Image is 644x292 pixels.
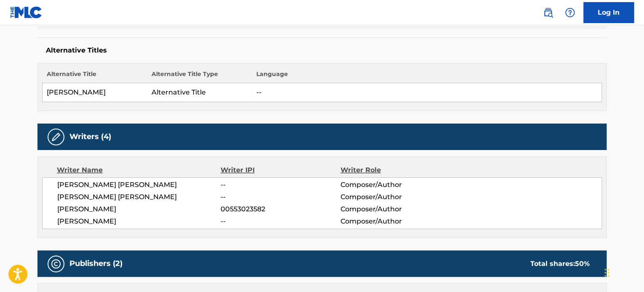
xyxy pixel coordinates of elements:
span: [PERSON_NAME] [PERSON_NAME] [57,180,221,190]
span: -- [221,192,340,202]
h5: Writers (4) [69,132,111,142]
img: help [565,8,575,18]
img: Publishers [51,259,61,269]
iframe: Chat Widget [602,252,644,292]
span: Composer/Author [340,216,449,226]
span: Composer/Author [340,204,449,214]
img: search [543,8,553,18]
span: [PERSON_NAME] [PERSON_NAME] [57,192,221,202]
span: -- [221,180,340,190]
span: Composer/Author [340,192,449,202]
a: Public Search [540,4,556,21]
div: Help [562,4,578,21]
span: -- [221,216,340,226]
img: Writers [51,132,61,142]
h5: Publishers (2) [69,259,122,268]
div: Writer Role [340,165,449,175]
td: [PERSON_NAME] [43,83,147,102]
td: Alternative Title [147,83,252,102]
div: Total shares: [530,259,590,269]
th: Alternative Title [43,70,147,83]
img: MLC Logo [10,6,43,18]
div: Writer IPI [221,165,341,175]
div: Drag [604,260,609,285]
span: 50 % [575,260,590,268]
th: Alternative Title Type [147,70,252,83]
a: Log In [583,2,634,23]
span: [PERSON_NAME] [57,216,221,226]
h5: Alternative Titles [46,46,598,55]
td: -- [252,83,602,102]
th: Language [252,70,602,83]
span: [PERSON_NAME] [57,204,221,214]
span: Composer/Author [340,180,449,190]
div: Writer Name [57,165,221,175]
span: 00553023582 [221,204,340,214]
